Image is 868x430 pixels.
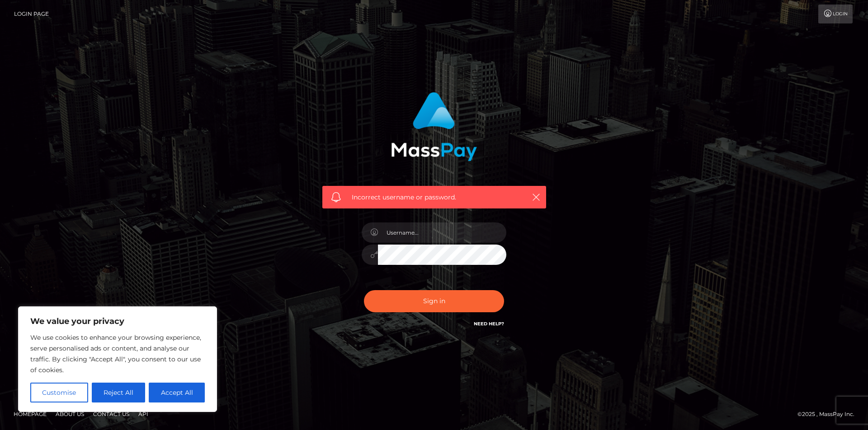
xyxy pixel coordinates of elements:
[30,332,205,375] p: We use cookies to enhance your browsing experience, serve personalised ads or content, and analys...
[14,5,49,23] a: Login Page
[52,407,88,421] a: About Us
[10,407,50,421] a: Homepage
[30,383,88,402] button: Customise
[352,193,517,202] span: Incorrect username or password.
[149,383,205,402] button: Accept All
[378,222,506,243] input: Username...
[797,409,861,419] div: © 2025 , MassPay Inc.
[391,92,477,161] img: MassPay Login
[135,407,152,421] a: API
[364,290,504,312] button: Sign in
[18,306,217,412] div: We value your privacy
[90,407,133,421] a: Contact Us
[92,383,146,402] button: Reject All
[474,321,504,327] a: Need Help?
[818,5,853,23] a: Login
[30,316,205,327] p: We value your privacy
